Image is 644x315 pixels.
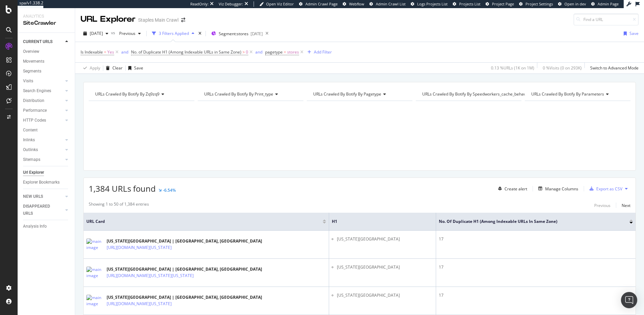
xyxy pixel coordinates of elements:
[23,78,33,85] div: Visits
[564,1,586,6] span: Open in dev
[149,28,197,39] button: 3 Filters Applied
[104,49,106,55] span: =
[116,30,135,36] span: Previous
[439,218,619,225] span: No. of Duplicate H1 (Among Indexable URLs in Same Zone)
[621,28,639,39] button: Save
[126,63,143,73] button: Save
[505,186,527,192] div: Create alert
[598,1,619,6] span: Admin Page
[265,49,283,55] span: pagetype
[23,136,63,144] a: Inlinks
[439,236,633,242] div: 17
[23,179,70,186] a: Explorer Bookmarks
[531,91,604,97] span: URLs Crawled By Botify By parameters
[23,117,46,124] div: HTTP Codes
[596,186,622,192] div: Export as CSV
[255,49,262,55] button: and
[86,238,103,251] img: main image
[23,127,38,134] div: Content
[81,28,111,39] button: [DATE]
[107,300,172,307] a: [URL][DOMAIN_NAME][US_STATE]
[23,203,63,217] a: DISAPPEARED URLS
[594,201,610,209] button: Previous
[337,236,433,242] li: [US_STATE][GEOGRAPHIC_DATA]
[530,89,624,100] h4: URLs Crawled By Botify By parameters
[131,49,241,55] span: No. of Duplicate H1 (Among Indexable URLs in Same Zone)
[95,91,159,97] span: URLs Crawled By Botify By zq9zq9
[159,30,189,36] div: 3 Filters Applied
[112,65,123,71] div: Clear
[305,1,338,6] span: Admin Crawl Page
[421,89,543,100] h4: URLs Crawled By Botify By speedworkers_cache_behaviors
[259,1,294,7] a: Open Viz Editor
[23,48,39,55] div: Overview
[107,244,172,251] a: [URL][DOMAIN_NAME][US_STATE]
[313,91,381,97] span: URLs Crawled By Botify By pagetype
[23,19,69,27] div: SiteCrawler
[417,1,448,6] span: Logs Projects List
[23,146,38,153] div: Outlinks
[242,49,245,55] span: >
[23,97,63,104] a: Distribution
[622,203,630,208] div: Next
[23,223,47,230] div: Analysis Info
[107,47,114,57] span: Yes
[81,63,100,73] button: Apply
[103,63,123,73] button: Clear
[121,49,128,55] div: and
[107,266,262,272] div: [US_STATE][GEOGRAPHIC_DATA] | [GEOGRAPHIC_DATA], [GEOGRAPHIC_DATA]
[255,49,262,55] div: and
[111,30,116,36] span: vs
[116,28,144,39] button: Previous
[219,31,249,37] span: Segment: stores
[23,58,44,65] div: Movements
[349,1,364,6] span: Webflow
[89,201,149,209] div: Showing 1 to 50 of 1,384 entries
[23,48,70,55] a: Overview
[459,1,480,6] span: Projects List
[23,107,63,114] a: Performance
[284,49,286,55] span: =
[246,47,248,57] span: 0
[23,127,70,134] a: Content
[107,238,262,244] div: [US_STATE][GEOGRAPHIC_DATA] | [GEOGRAPHIC_DATA], [GEOGRAPHIC_DATA]
[591,1,619,7] a: Admin Page
[23,38,63,45] a: CURRENT URLS
[23,58,70,65] a: Movements
[525,1,553,6] span: Project Settings
[90,65,100,71] div: Apply
[81,14,135,25] div: URL Explorer
[299,1,338,7] a: Admin Crawl Page
[89,183,156,194] span: 1,384 URLs found
[204,91,273,97] span: URLs Crawled By Botify By print_type
[574,14,639,25] input: Find a URL
[23,193,43,200] div: NEW URLS
[536,185,578,193] button: Manage Columns
[23,156,40,163] div: Sitemaps
[453,1,480,7] a: Projects List
[486,1,514,7] a: Project Page
[343,1,364,7] a: Webflow
[312,89,406,100] h4: URLs Crawled By Botify By pagetype
[219,1,243,7] div: Viz Debugger:
[590,65,639,71] div: Switch to Advanced Mode
[23,14,69,19] div: Analytics
[23,97,44,104] div: Distribution
[86,218,321,225] span: URL Card
[197,30,203,37] div: times
[411,1,448,7] a: Logs Projects List
[422,91,533,97] span: URLs Crawled By Botify By speedworkers_cache_behaviors
[266,1,294,6] span: Open Viz Editor
[86,267,103,279] img: main image
[90,30,103,36] span: 2025 Oct. 3rd
[251,31,263,37] div: [DATE]
[23,68,41,75] div: Segments
[543,65,582,71] div: 0 % Visits ( 0 on 293K )
[491,65,534,71] div: 0.13 % URLs ( 1K on 1M )
[594,203,610,208] div: Previous
[23,146,63,153] a: Outlinks
[337,264,433,270] li: [US_STATE][GEOGRAPHIC_DATA]
[439,292,633,298] div: 17
[107,294,262,300] div: [US_STATE][GEOGRAPHIC_DATA] | [GEOGRAPHIC_DATA], [GEOGRAPHIC_DATA]
[376,1,406,6] span: Admin Crawl List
